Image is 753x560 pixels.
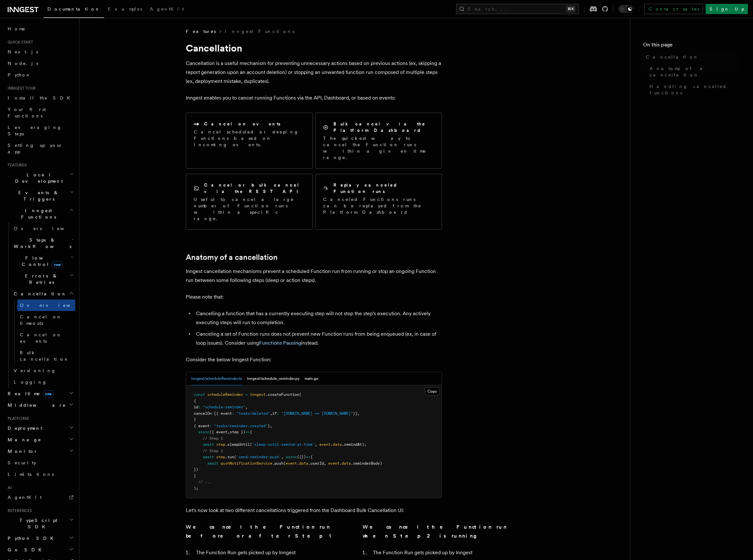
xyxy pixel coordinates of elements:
[5,23,75,35] a: Home
[5,46,75,58] a: Next.js
[5,189,70,202] span: Events & Triggers
[272,461,283,466] span: .push
[11,234,75,252] button: Steps & Workflows
[11,288,75,300] button: Cancellation
[328,461,340,466] span: event
[357,411,360,416] span: ,
[225,442,250,447] span: .sleepUntil
[44,2,104,18] a: Documentation
[221,461,272,466] span: pushNotificationService
[245,430,250,434] span: =>
[8,495,42,500] span: AgentKit
[8,143,63,154] span: Setting up your app
[8,95,74,100] span: Install the SDK
[371,548,524,557] li: The Function Run gets picked up by Inngest
[43,390,53,397] span: new
[8,107,46,118] span: Your first Functions
[650,83,740,96] span: Handling cancelled functions
[250,392,266,397] span: inngest
[5,172,70,184] span: Local Development
[232,411,234,416] span: :
[198,480,212,484] span: // ...
[644,4,703,14] a: Contact sales
[186,292,442,301] p: Please note that:
[5,207,69,220] span: Inngest Functions
[230,430,245,434] span: step })
[225,28,294,35] a: Inngest Functions
[425,387,440,396] button: Copy
[8,49,38,54] span: Next.js
[315,113,442,169] a: Bulk cancel via the Platform DashboardThe quickest way to cancel the Function runs within a given...
[297,455,306,459] span: ({})
[52,261,62,268] span: new
[207,392,243,397] span: scheduleReminder
[186,355,442,364] p: Consider the below Inngest Function:
[8,61,38,66] span: Node.js
[186,113,313,169] a: Cancel on eventsCancel scheduled or sleeping Functions based on incoming events.
[272,411,277,416] span: if
[342,461,351,466] span: data
[5,169,75,187] button: Local Development
[194,129,305,148] p: Cancel scheduled or sleeping Functions based on incoming events.
[11,300,75,365] div: Cancellation
[20,314,62,326] span: Cancel on timeouts
[194,486,198,491] span: );
[17,311,75,329] a: Cancel on timeouts
[5,416,29,421] span: Platform
[643,41,740,51] h4: On this page
[340,461,342,466] span: .
[227,430,230,434] span: ,
[270,411,272,416] span: ,
[286,455,297,459] span: async
[194,330,442,348] li: Canceling a set of Function runs does not prevent new Function runs from being enqueued (ex, in c...
[5,223,75,388] div: Inngest Functions
[191,372,242,385] button: inngest/scheduleReminder.ts
[11,365,75,376] a: Versioning
[214,424,268,428] span: "tasks/reminder.created"
[5,532,75,544] button: Python SDK
[212,411,214,416] span: :
[706,4,748,14] a: Sign Up
[186,59,442,86] p: Cancellation is a useful mechanism for preventing unnecessary actions based on previous actions (...
[319,442,331,447] span: event
[5,388,75,399] button: Realtimenew
[194,392,205,397] span: const
[14,380,47,385] span: Logging
[11,273,70,285] span: Errors & Retries
[8,72,31,77] span: Python
[5,69,75,81] a: Python
[150,6,184,12] span: AgentKit
[331,442,333,447] span: .
[209,430,227,434] span: ({ event
[194,424,209,428] span: { event
[11,252,75,270] button: Flow Controlnew
[204,182,305,195] h2: Cancel or bulk cancel via the REST API
[203,436,223,441] span: // Step 1
[647,81,740,99] a: Handling cancelled functions
[5,399,75,411] button: Middleware
[5,104,75,122] a: Your first Functions
[456,4,579,14] button: Search...⌘K
[5,436,41,443] span: Manage
[323,196,434,215] p: Canceled Functions runs can be replayed from the Platform Dashboard
[5,515,75,532] button: TypeScript SDK
[643,51,740,63] a: Cancellation
[5,140,75,157] a: Setting up your app
[11,376,75,388] a: Logging
[351,461,382,466] span: .reminderBody)
[194,196,305,222] p: Useful to cancel a large number of Function runs within a specific range.
[20,350,69,362] span: Bulk cancellation
[186,267,442,285] p: Inngest cancellation mechanisms prevent a scheduled Function run from running or stop an ongoing ...
[186,174,313,230] a: Cancel or bulk cancel via the REST APIUseful to cancel a large number of Function runs within a s...
[324,461,326,466] span: ,
[198,430,209,434] span: async
[299,461,308,466] span: data
[277,411,279,416] span: :
[252,442,315,447] span: 'sleep-until-remind-at-time'
[225,455,234,459] span: .run
[247,372,299,385] button: inngest/schedule_reminder.py
[20,303,86,308] span: Overview
[203,455,214,459] span: await
[333,121,434,133] h2: Bulk cancel via the Platform Dashboard
[11,255,70,268] span: Flow Control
